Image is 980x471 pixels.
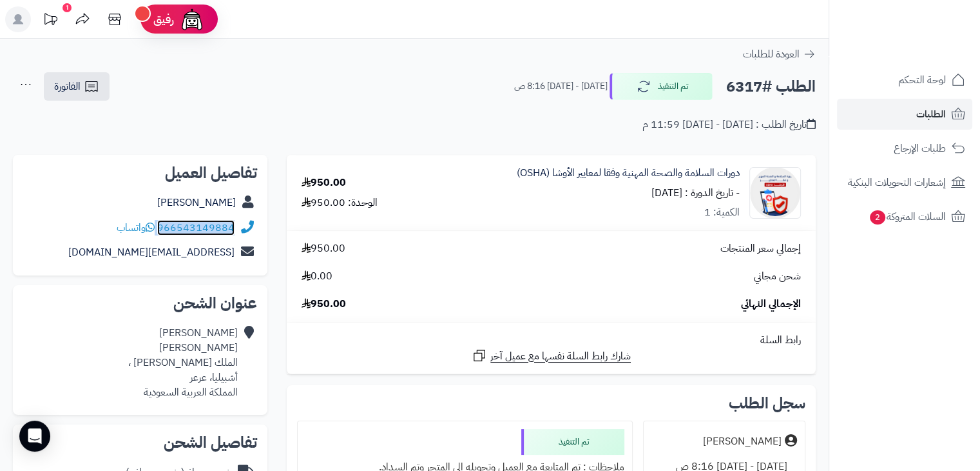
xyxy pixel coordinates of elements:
a: العودة للطلبات [743,46,816,62]
img: 1752420691-%D8%A7%D9%84%D8%B3%D9%84%D8%A7%D9%85%D8%A9%20%D9%88%20%D8%A7%D9%84%D8%B5%D8%AD%D8%A9%2... [750,167,800,219]
span: شحن مجاني [754,269,801,284]
span: 950.00 [302,241,345,256]
small: [DATE] - [DATE] 8:16 ص [514,80,608,93]
a: [PERSON_NAME] [157,195,236,210]
a: [EMAIL_ADDRESS][DOMAIN_NAME] [68,245,235,260]
span: 0.00 [302,269,332,284]
span: لوحة التحكم [898,71,946,89]
a: واتساب [117,220,155,235]
div: تم التنفيذ [521,429,624,455]
img: ai-face.png [179,6,205,32]
span: رفيق [153,12,174,27]
span: إجمالي سعر المنتجات [720,241,801,256]
span: السلات المتروكة [869,208,946,226]
span: الإجمالي النهائي [741,297,801,312]
small: - تاريخ الدورة : [DATE] [651,185,740,201]
a: شارك رابط السلة نفسها مع عميل آخر [472,348,631,364]
h2: الطلب #6317 [726,74,816,100]
div: 1 [62,3,72,12]
div: رابط السلة [292,333,811,348]
span: طلبات الإرجاع [894,139,946,157]
a: إشعارات التحويلات البنكية [837,167,972,198]
img: logo-2.png [892,36,968,63]
div: 950.00 [302,175,346,190]
a: الطلبات [837,99,972,130]
span: 950.00 [302,297,346,312]
a: لوحة التحكم [837,65,972,95]
button: تم التنفيذ [610,73,713,100]
span: إشعارات التحويلات البنكية [848,174,946,192]
h3: سجل الطلب [729,396,805,411]
a: 966543149884 [157,220,235,235]
span: الفاتورة [54,79,81,94]
div: الوحدة: 950.00 [302,195,378,210]
a: تحديثات المنصة [34,6,66,35]
a: السلات المتروكة2 [837,201,972,232]
a: طلبات الإرجاع [837,133,972,164]
h2: تفاصيل العميل [23,165,257,181]
a: دورات السلامة والصحة المهنية وفقا لمعايير الأوشا (OSHA) [517,166,740,181]
div: [PERSON_NAME] [703,434,782,449]
span: الطلبات [916,105,946,123]
a: الفاتورة [44,72,110,101]
div: الكمية: 1 [704,205,740,220]
span: شارك رابط السلة نفسها مع عميل آخر [490,349,631,364]
h2: عنوان الشحن [23,296,257,311]
h2: تفاصيل الشحن [23,435,257,450]
span: 2 [870,210,885,225]
span: العودة للطلبات [743,46,800,62]
div: تاريخ الطلب : [DATE] - [DATE] 11:59 م [642,117,816,132]
div: Open Intercom Messenger [19,421,50,452]
div: [PERSON_NAME] [PERSON_NAME] الملك [PERSON_NAME] ، أشبيليا، عرعر المملكة العربية السعودية [128,326,238,399]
